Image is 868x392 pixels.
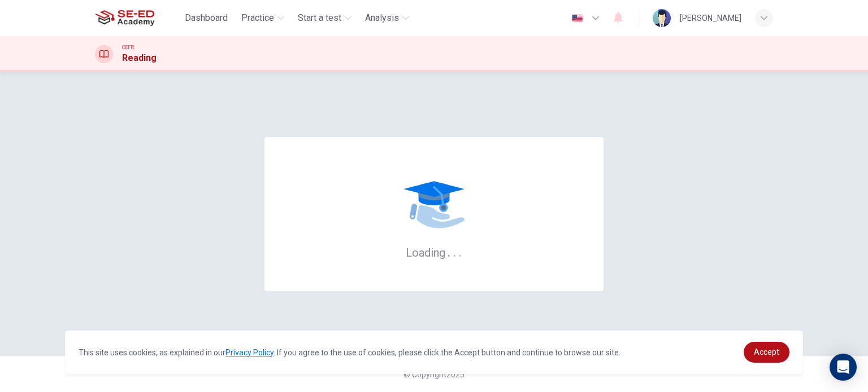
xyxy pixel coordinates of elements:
img: SE-ED Academy logo [95,7,154,29]
span: © Copyright 2025 [403,370,465,379]
span: Analysis [365,11,399,25]
div: [PERSON_NAME] [680,11,741,25]
h6: . [458,242,462,261]
button: Practice [237,8,289,28]
img: Profile picture [653,9,671,27]
span: Dashboard [185,11,228,25]
a: Privacy Policy [225,348,274,357]
button: Dashboard [180,8,232,28]
button: Analysis [361,8,414,28]
span: CEFR [122,43,134,51]
div: Open Intercom Messenger [830,354,857,381]
span: This site uses cookies, as explained in our . If you agree to the use of cookies, please click th... [79,348,620,357]
span: Accept [754,347,779,356]
span: Start a test [298,11,341,25]
img: en [570,14,584,23]
div: cookieconsent [65,331,803,374]
h6: . [447,242,451,261]
a: SE-ED Academy logo [95,7,180,29]
h6: Loading [406,245,462,259]
span: Practice [241,11,274,25]
h1: Reading [122,51,157,65]
button: Start a test [293,8,356,28]
a: dismiss cookie message [744,342,789,363]
h6: . [453,242,457,261]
